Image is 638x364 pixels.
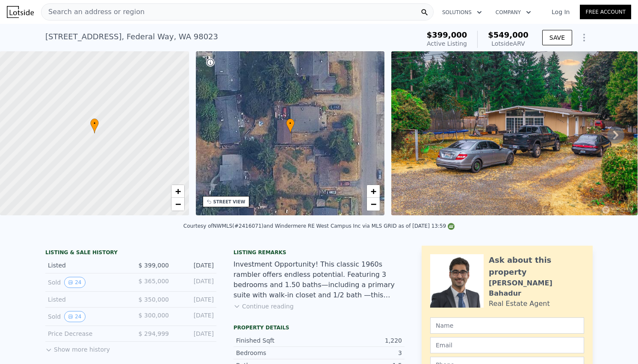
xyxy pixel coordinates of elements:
[430,317,584,334] input: Name
[489,278,584,299] div: [PERSON_NAME] Bahadur
[45,342,110,354] button: Show more history
[139,296,169,303] span: $ 350,000
[171,185,184,198] a: Zoom in
[576,29,593,46] button: Show Options
[213,199,245,205] div: STREET VIEW
[488,30,529,39] span: $549,000
[45,249,216,258] div: LISTING & SALE HISTORY
[367,198,380,211] a: Zoom out
[233,249,405,256] div: Listing remarks
[427,30,467,39] span: $399,000
[580,5,631,19] a: Free Account
[233,259,405,300] div: Investment Opportunity! This classic 1960s rambler offers endless potential. Featuring 3 bedrooms...
[90,118,99,133] div: •
[286,118,295,133] div: •
[175,199,180,209] span: −
[176,295,214,304] div: [DATE]
[48,261,124,270] div: Listed
[233,302,294,311] button: Continue reading
[139,262,169,269] span: $ 399,000
[176,311,214,322] div: [DATE]
[45,31,218,43] div: [STREET_ADDRESS] , Federal Way , WA 98023
[139,278,169,285] span: $ 365,000
[489,5,538,20] button: Company
[139,312,169,319] span: $ 300,000
[371,199,376,209] span: −
[139,330,169,337] span: $ 294,999
[435,5,489,20] button: Solutions
[367,185,380,198] a: Zoom in
[183,223,455,229] div: Courtesy of NWMLS (#2416071) and Windermere RE West Campus Inc via MLS GRID as of [DATE] 13:59
[427,40,467,47] span: Active Listing
[176,329,214,338] div: [DATE]
[371,186,376,197] span: +
[488,39,529,48] div: Lotside ARV
[391,51,638,215] img: Sale: 167404548 Parcel: 97725666
[236,349,319,357] div: Bedrooms
[171,198,184,211] a: Zoom out
[175,186,180,197] span: +
[542,30,572,45] button: SAVE
[448,223,455,230] img: NWMLS Logo
[489,254,584,278] div: Ask about this property
[286,120,295,127] span: •
[233,324,405,331] div: Property details
[489,299,550,309] div: Real Estate Agent
[430,337,584,353] input: Email
[319,349,402,357] div: 3
[48,329,124,338] div: Price Decrease
[7,6,34,18] img: Lotside
[48,311,124,322] div: Sold
[48,295,124,304] div: Listed
[64,311,85,322] button: View historical data
[541,8,580,16] a: Log In
[41,7,145,17] span: Search an address or region
[319,336,402,345] div: 1,220
[48,277,124,288] div: Sold
[176,277,214,288] div: [DATE]
[90,120,99,127] span: •
[236,336,319,345] div: Finished Sqft
[176,261,214,270] div: [DATE]
[64,277,85,288] button: View historical data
